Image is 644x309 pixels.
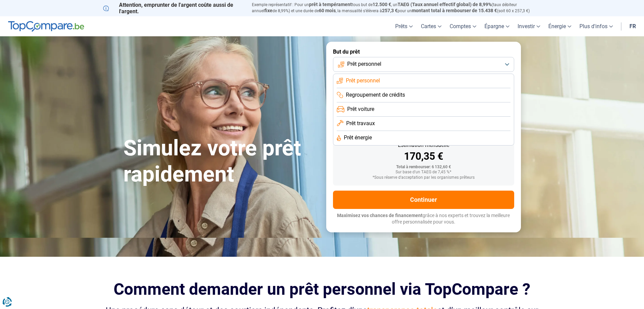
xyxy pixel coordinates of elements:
span: Prêt personnel [347,60,381,68]
button: Prêt personnel [333,57,514,72]
span: Prêt travaux [346,120,375,127]
span: 257,3 € [382,8,398,13]
span: fixe [264,8,272,13]
span: montant total à rembourser de 15.438 € [412,8,497,13]
span: TAEG (Taux annuel effectif global) de 8,99% [398,2,492,7]
a: Épargne [480,16,514,36]
a: Cartes [417,16,446,36]
h1: Simulez votre prêt rapidement [123,135,318,188]
span: prêt à tempérament [309,2,352,7]
a: Comptes [446,16,480,36]
p: grâce à nos experts et trouvez la meilleure offre personnalisée pour vous. [333,212,514,226]
span: 60 mois [319,8,336,13]
span: Prêt énergie [344,134,372,141]
span: Maximisez vos chances de financement [337,213,423,218]
label: But du prêt [333,49,514,55]
p: Exemple représentatif : Pour un tous but de , un (taux débiteur annuel de 8,99%) et une durée de ... [252,2,541,14]
button: Continuer [333,191,514,209]
p: Attention, emprunter de l'argent coûte aussi de l'argent. [103,2,244,15]
span: Prêt personnel [346,77,380,84]
h2: Comment demander un prêt personnel via TopCompare ? [103,280,541,298]
div: *Sous réserve d'acceptation par les organismes prêteurs [338,175,509,180]
div: Total à rembourser: 6 132,60 € [338,165,509,170]
img: TopCompare [8,21,84,32]
div: 170,35 € [338,151,509,161]
a: fr [625,16,640,36]
a: Investir [514,16,544,36]
span: Regroupement de crédits [346,91,405,99]
div: Sur base d'un TAEG de 7,45 %* [338,170,509,175]
a: Prêts [391,16,417,36]
div: Estimation mensuelle [338,142,509,148]
span: Prêt voiture [347,105,374,113]
a: Plus d'infos [575,16,617,36]
a: Énergie [544,16,575,36]
span: 12.500 € [373,2,391,7]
